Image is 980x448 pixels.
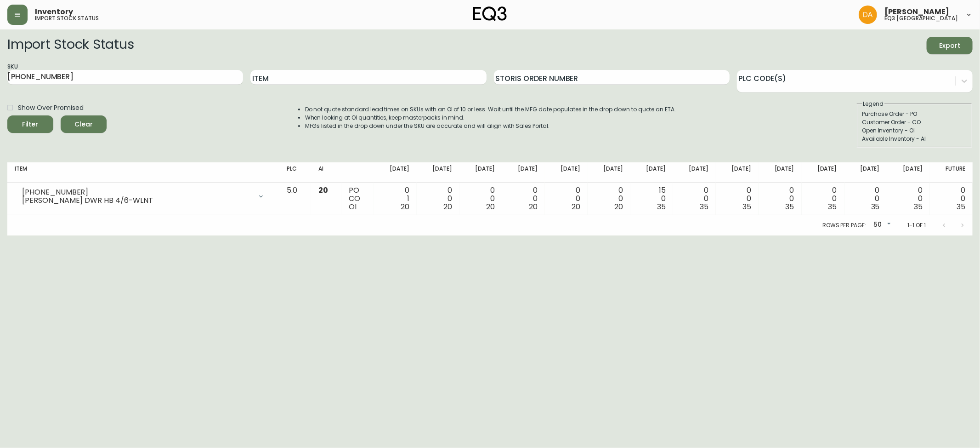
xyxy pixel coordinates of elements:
div: 0 0 [766,186,794,211]
span: Clear [68,119,99,130]
div: [PERSON_NAME] DWR HB 4/6-WLNT [22,196,252,205]
div: 15 0 [638,186,666,211]
span: [PERSON_NAME] [884,8,949,16]
span: 20 [443,201,452,212]
p: Rows per page: [822,221,866,230]
th: [DATE] [673,162,716,183]
img: dd1a7e8db21a0ac8adbf82b84ca05374 [859,6,877,24]
span: 35 [700,201,708,212]
th: [DATE] [374,162,417,183]
th: [DATE] [630,162,673,183]
div: PO CO [349,186,367,211]
div: 0 0 [680,186,708,211]
span: 20 [486,201,495,212]
th: Future [930,162,973,183]
span: Inventory [35,8,73,16]
h5: import stock status [35,16,99,21]
td: 5.0 [279,183,311,215]
th: [DATE] [802,162,844,183]
div: 0 0 [467,186,495,211]
th: [DATE] [844,162,887,183]
span: 20 [529,201,538,212]
span: 35 [957,201,965,212]
div: Customer Order - CO [862,118,967,126]
th: [DATE] [545,162,588,183]
legend: Legend [862,100,884,108]
div: [PHONE_NUMBER] [22,188,252,196]
div: 0 0 [424,186,452,211]
span: 20 [572,201,580,212]
th: [DATE] [887,162,930,183]
div: 0 0 [852,186,880,211]
button: Clear [61,115,107,133]
li: MFGs listed in the drop down under the SKU are accurate and will align with Sales Portal. [305,122,676,130]
span: 35 [657,201,666,212]
span: 35 [743,201,752,212]
span: 20 [318,185,328,195]
div: [PHONE_NUMBER][PERSON_NAME] DWR HB 4/6-WLNT [15,186,272,207]
span: 35 [914,201,923,212]
th: [DATE] [716,162,759,183]
div: 0 0 [510,186,538,211]
th: [DATE] [502,162,545,183]
li: When looking at OI quantities, keep masterpacks in mind. [305,114,676,122]
th: [DATE] [417,162,459,183]
th: PLC [279,162,311,183]
span: 35 [828,201,837,212]
button: Filter [7,115,53,133]
div: 0 0 [809,186,837,211]
div: 0 1 [381,186,409,211]
th: Item [7,162,279,183]
span: 35 [871,201,880,212]
h2: Import Stock Status [7,37,134,54]
li: Do not quote standard lead times on SKUs with an OI of 10 or less. Wait until the MFG date popula... [305,105,676,114]
div: 0 0 [595,186,623,211]
th: [DATE] [759,162,801,183]
div: 50 [870,218,893,233]
th: [DATE] [459,162,502,183]
div: Purchase Order - PO [862,110,967,118]
div: 0 0 [895,186,923,211]
button: Export [927,37,973,54]
th: AI [311,162,341,183]
div: Available Inventory - AI [862,135,967,143]
p: 1-1 of 1 [907,221,926,230]
div: 0 0 [723,186,751,211]
th: [DATE] [588,162,630,183]
div: 0 0 [552,186,580,211]
span: 20 [401,201,409,212]
span: OI [349,201,357,212]
img: logo [473,6,507,21]
h5: eq3 [GEOGRAPHIC_DATA] [884,16,958,21]
span: 20 [614,201,623,212]
span: Export [934,40,965,52]
span: Show Over Promised [18,103,84,113]
div: 0 0 [937,186,965,211]
span: 35 [786,201,794,212]
div: Open Inventory - OI [862,126,967,135]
